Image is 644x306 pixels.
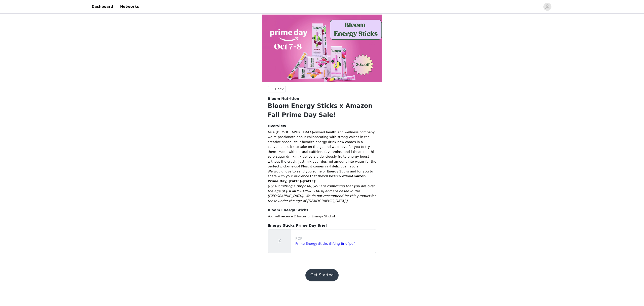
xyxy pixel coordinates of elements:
[268,101,376,119] h1: Bloom Energy Sticks x Amazon Fall Prime Day Sale!
[305,269,339,281] button: Get Started
[89,1,116,12] a: Dashboard
[117,1,142,12] a: Networks
[268,214,376,219] p: You will receive 2 boxes of Energy Sticks!
[262,15,382,82] img: campaign image
[268,96,299,101] span: Bloom Nutrition
[268,169,376,184] p: We would love to send you some of Energy Sticks and for you to share with your audience that they...
[333,174,347,178] strong: 30% off
[268,86,286,92] button: Back
[268,130,376,169] p: As a [DEMOGRAPHIC_DATA]-owned health and wellness company, we’re passionate about collaborating w...
[545,3,550,11] div: avatar
[268,223,376,228] h4: Energy Sticks Prime Day Brief
[295,236,374,241] p: PDF
[268,208,376,213] h4: Bloom Energy Sticks
[268,184,376,203] span: (By submitting a proposal, you are confirming that you are over the age of [DEMOGRAPHIC_DATA] and...
[295,242,355,246] a: Prime Energy Sticks Gifting Brief.pdf
[268,124,376,129] h4: Overview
